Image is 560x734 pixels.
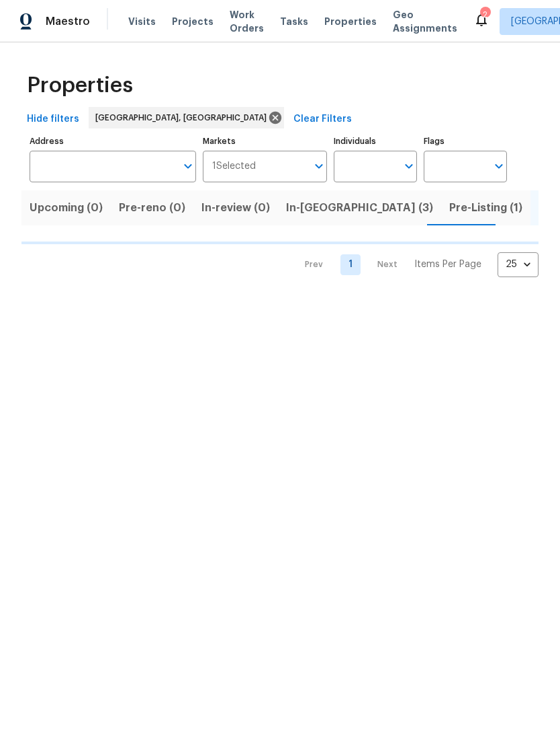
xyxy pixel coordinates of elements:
span: 1 Selected [212,161,256,172]
span: Work Orders [230,8,264,35]
a: Goto page 1 [340,254,361,275]
span: Properties [324,15,377,28]
button: Hide filters [21,107,85,132]
div: [GEOGRAPHIC_DATA], [GEOGRAPHIC_DATA] [89,107,284,129]
span: Properties [27,79,133,92]
label: Markets [203,137,328,145]
span: Pre-Listing (1) [449,198,522,217]
label: Individuals [334,137,417,145]
span: Geo Assignments [393,8,457,35]
label: Address [30,137,196,145]
button: Open [400,157,418,176]
span: Tasks [280,17,308,26]
span: In-[GEOGRAPHIC_DATA] (3) [286,198,433,217]
p: Items Per Page [414,258,481,271]
span: Upcoming (0) [30,198,103,217]
button: Open [310,157,328,176]
label: Flags [424,137,507,145]
button: Clear Filters [288,107,357,132]
span: Projects [172,15,214,28]
button: Open [179,157,197,176]
span: Clear Filters [293,111,352,128]
button: Open [489,157,508,176]
span: [GEOGRAPHIC_DATA], [GEOGRAPHIC_DATA] [95,111,272,124]
span: In-review (0) [201,198,270,217]
span: Visits [128,15,156,28]
span: Hide filters [27,111,79,128]
div: 2 [480,8,489,22]
span: Maestro [46,15,90,28]
nav: Pagination Navigation [292,252,539,277]
div: 25 [498,247,539,282]
span: Pre-reno (0) [119,198,185,217]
